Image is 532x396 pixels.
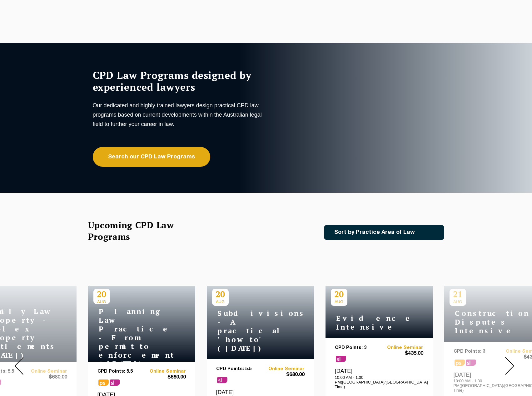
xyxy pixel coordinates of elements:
[331,299,347,304] span: AUG
[93,147,210,167] a: Search our CPD Law Programs
[331,314,409,331] h4: Evidence Intensive
[505,357,514,375] img: Next
[88,219,190,242] h2: Upcoming CPD Law Programs
[212,309,290,353] h4: Subdivisions - A practical 'how to' ([DATE])
[336,356,346,362] span: sl
[93,69,265,93] h1: CPD Law Programs designed by experienced lawyers
[260,366,305,372] a: Online Seminar
[142,369,186,374] a: Online Seminar
[324,225,444,240] a: Sort by Practice Area of Law
[217,377,227,383] span: sl
[379,345,423,350] a: Online Seminar
[212,289,229,299] p: 20
[110,379,120,386] span: sl
[425,230,432,235] img: Icon
[335,375,423,389] p: 10:00 AM - 1:30 PM([GEOGRAPHIC_DATA]/[GEOGRAPHIC_DATA] Time)
[379,350,423,357] span: $435.00
[93,307,172,368] h4: Planning Law Practice - From permit to enforcement ([DATE])
[331,289,347,299] p: 20
[93,299,110,304] span: AUG
[98,379,109,386] span: ps
[212,299,229,304] span: AUG
[142,374,186,381] span: $680.00
[335,368,423,389] div: [DATE]
[216,366,261,372] p: CPD Points: 5.5
[260,372,305,378] span: $680.00
[14,357,23,375] img: Prev
[97,369,142,374] p: CPD Points: 5.5
[335,345,379,350] p: CPD Points: 3
[93,289,110,299] p: 20
[93,101,265,129] p: Our dedicated and highly trained lawyers design practical CPD law programs based on current devel...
